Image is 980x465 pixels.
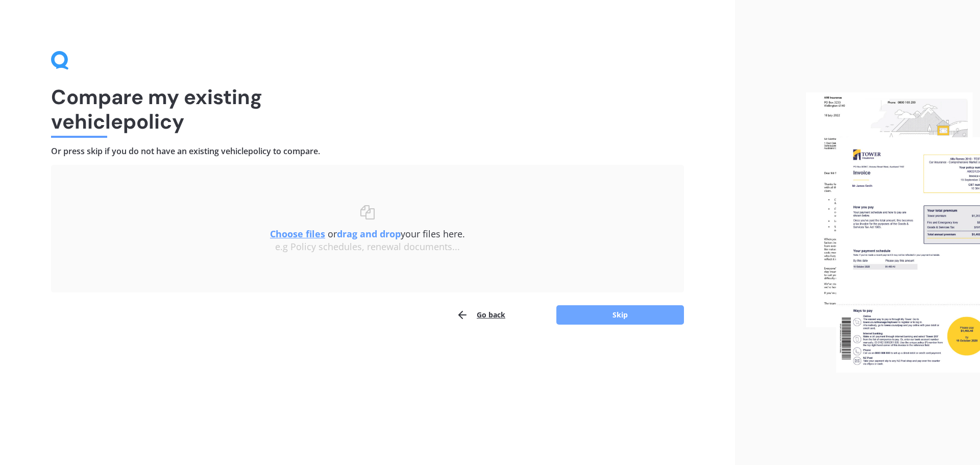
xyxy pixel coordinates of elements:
[71,241,664,253] div: e.g Policy schedules, renewal documents...
[51,146,684,157] h4: Or press skip if you do not have an existing vehicle policy to compare.
[51,85,684,134] h1: Compare my existing vehicle policy
[270,228,325,240] u: Choose files
[337,228,401,240] b: drag and drop
[270,228,465,240] span: or your files here.
[556,305,684,325] button: Skip
[456,305,505,325] button: Go back
[806,92,980,373] img: files.webp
